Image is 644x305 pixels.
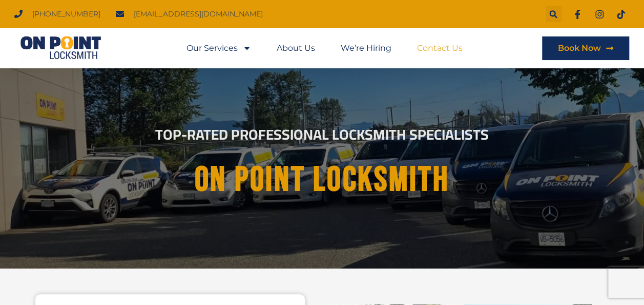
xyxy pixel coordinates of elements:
span: [EMAIL_ADDRESS][DOMAIN_NAME] [131,7,263,21]
div: Search [546,6,562,22]
span: Book Now [557,44,600,52]
a: About Us [277,36,315,60]
a: Book Now [542,36,629,60]
h1: On point Locksmith [46,161,598,199]
a: Our Services [186,36,251,60]
nav: Menu [186,36,463,60]
span: [PHONE_NUMBER] [30,7,100,21]
a: Contact Us [417,36,463,60]
h2: Top-Rated Professional Locksmith Specialists [37,127,607,142]
a: We’re Hiring [341,36,391,60]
